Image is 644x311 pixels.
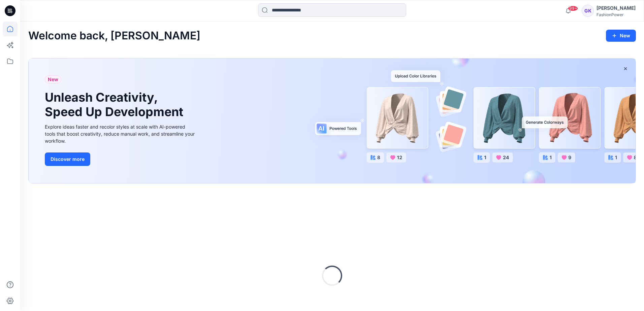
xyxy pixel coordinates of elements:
[582,5,594,17] div: GK
[597,4,636,12] div: [PERSON_NAME]
[45,123,196,144] div: Explore ideas faster and recolor styles at scale with AI-powered tools that boost creativity, red...
[28,30,200,42] h2: Welcome back, [PERSON_NAME]
[45,152,90,166] button: Discover more
[568,6,578,11] span: 99+
[597,12,636,17] div: FashionPower
[45,90,186,119] h1: Unleash Creativity, Speed Up Development
[45,152,196,166] a: Discover more
[606,30,636,42] button: New
[48,75,58,83] span: New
